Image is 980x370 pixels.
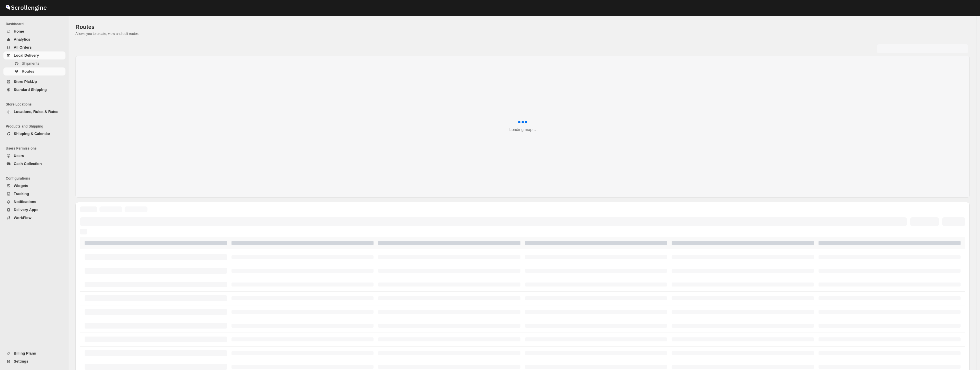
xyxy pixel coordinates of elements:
span: Billing Plans [14,351,36,355]
span: Local Delivery [14,53,39,57]
span: Configurations [6,176,66,181]
span: Standard Shipping [14,87,47,92]
span: Home [14,29,24,33]
span: All Orders [14,45,32,49]
span: Products and Shipping [6,124,66,129]
span: Store Locations [6,102,66,107]
button: Delivery Apps [3,206,65,214]
span: Locations, Rules & Rates [14,110,58,114]
button: Settings [3,357,65,365]
span: Dashboard [6,22,66,26]
button: Notifications [3,198,65,206]
span: Shipping & Calendar [14,132,50,136]
span: WorkFlow [14,216,31,220]
span: Shipments [22,61,39,65]
div: Loading map... [509,127,536,132]
button: Shipping & Calendar [3,130,65,138]
button: Routes [3,67,65,75]
button: Cash Collection [3,160,65,168]
span: Users Permissions [6,146,66,151]
button: All Orders [3,43,65,51]
span: Settings [14,359,28,363]
span: Widgets [14,184,28,188]
span: Routes [22,69,34,73]
span: Delivery Apps [14,208,38,212]
button: Analytics [3,35,65,43]
span: Notifications [14,200,36,204]
span: Tracking [14,192,29,196]
button: Home [3,27,65,35]
button: Users [3,152,65,160]
span: Cash Collection [14,162,42,166]
button: Locations, Rules & Rates [3,108,65,116]
span: Analytics [14,37,30,41]
button: Shipments [3,59,65,67]
button: Billing Plans [3,349,65,357]
button: Tracking [3,190,65,198]
span: Users [14,154,24,158]
span: Routes [75,24,95,30]
p: Allows you to create, view and edit routes. [75,31,970,36]
button: Widgets [3,182,65,190]
span: Store PickUp [14,79,37,84]
button: WorkFlow [3,214,65,222]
